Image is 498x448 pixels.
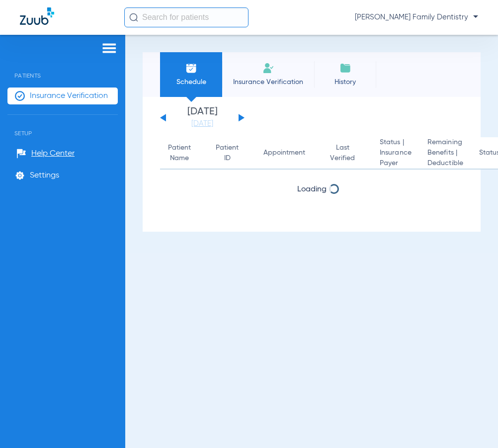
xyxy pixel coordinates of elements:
[263,148,305,158] div: Appointment
[7,57,118,79] span: Patients
[31,149,75,159] span: Help Center
[262,62,274,74] img: Manual Insurance Verification
[129,13,138,22] img: Search Icon
[168,143,200,164] div: Patient Name
[168,143,191,164] div: Patient Name
[330,143,364,164] div: Last Verified
[185,62,197,74] img: Schedule
[216,143,248,164] div: Patient ID
[101,42,117,54] img: hamburger-icon
[172,107,232,129] li: [DATE]
[172,119,232,129] a: [DATE]
[427,158,463,169] span: Deductible
[330,143,355,164] div: Last Verified
[216,143,239,164] div: Patient ID
[230,77,307,87] span: Insurance Verification
[7,115,118,137] span: Setup
[16,149,75,159] a: Help Center
[167,77,215,87] span: Schedule
[355,12,478,22] span: [PERSON_NAME] Family Dentistry
[372,137,419,170] th: Status |
[419,137,471,170] th: Remaining Benefits |
[20,7,54,25] img: Zuub Logo
[339,62,351,74] img: History
[380,148,412,169] span: Insurance Payer
[297,185,327,193] span: Loading
[30,171,59,180] span: Settings
[263,148,314,158] div: Appointment
[30,91,108,101] span: Insurance Verification
[322,77,369,87] span: History
[124,7,249,27] input: Search for patients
